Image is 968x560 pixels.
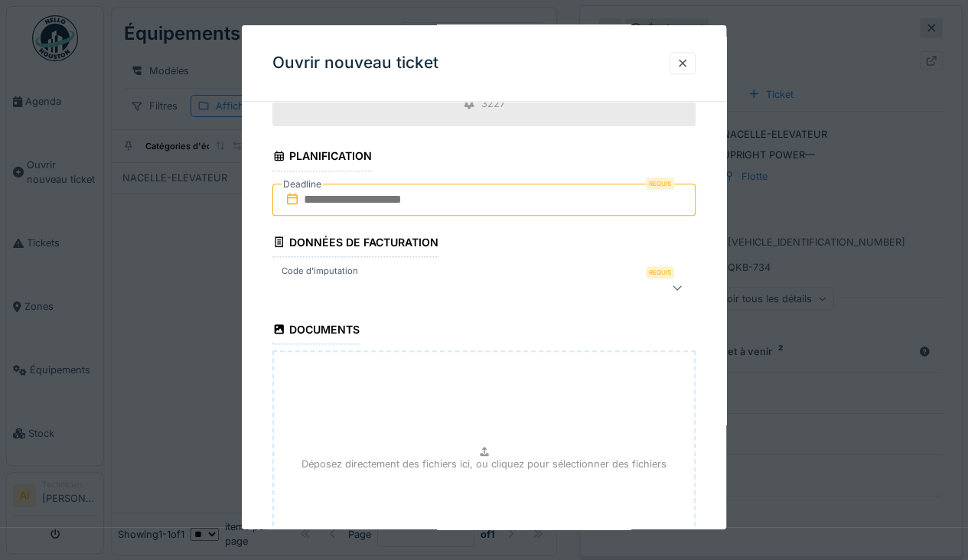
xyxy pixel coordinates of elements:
[481,96,505,111] div: 3227
[282,175,323,192] label: Deadline
[301,456,667,470] p: Déposez directement des fichiers ici, ou cliquez pour sélectionner des fichiers
[646,177,674,189] div: Requis
[272,54,438,73] h3: Ouvrir nouveau ticket
[279,265,361,278] label: Code d'imputation
[272,230,438,256] div: Données de facturation
[272,318,360,344] div: Documents
[646,266,674,278] div: Requis
[272,145,372,171] div: Planification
